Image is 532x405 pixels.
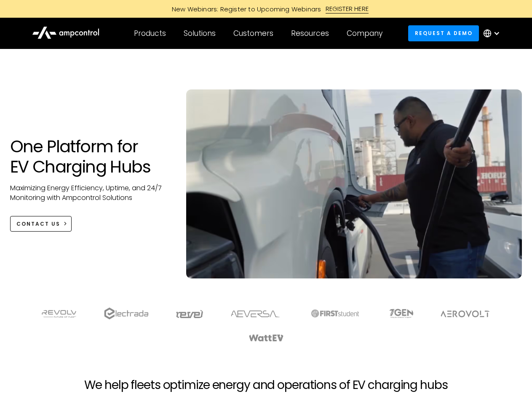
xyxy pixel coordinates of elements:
[10,184,170,202] p: Maximizing Energy Efficiency, Uptime, and 24/7 Monitoring with Ampcontrol Solutions
[184,29,216,38] div: Solutions
[10,136,170,177] h1: One Platform for EV Charging Hubs
[233,29,273,38] div: Customers
[249,335,284,341] img: WattEV logo
[16,220,60,228] div: CONTACT US
[347,29,382,38] div: Company
[134,29,166,38] div: Products
[104,308,148,319] img: electrada logo
[440,310,490,317] img: Aerovolt Logo
[77,4,456,13] a: New Webinars: Register to Upcoming WebinarsREGISTER HERE
[84,378,447,392] h2: We help fleets optimize energy and operations of EV charging hubs
[163,5,326,13] div: New Webinars: Register to Upcoming Webinars
[10,216,72,232] a: CONTACT US
[326,4,369,13] div: REGISTER HERE
[408,25,479,41] a: Request a demo
[291,29,329,38] div: Resources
